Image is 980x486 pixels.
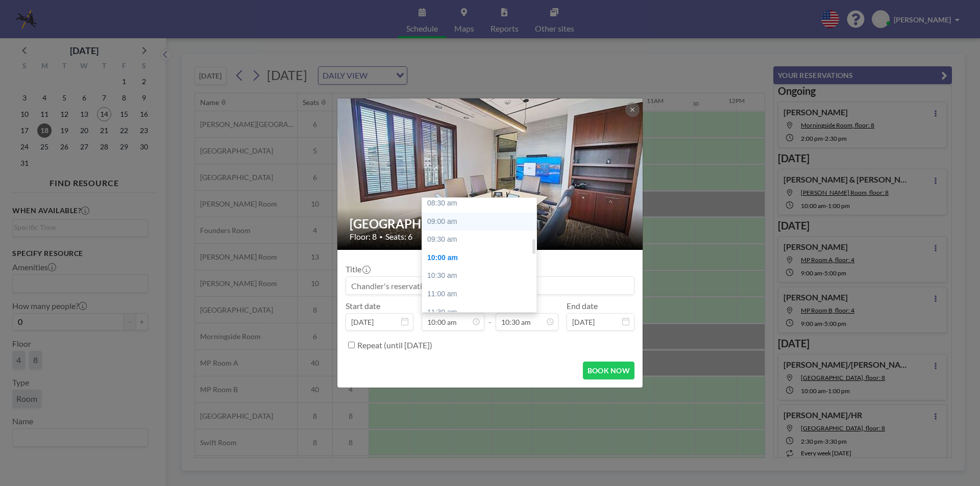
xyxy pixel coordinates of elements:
[346,277,634,294] input: Chandler's reservation
[350,232,377,242] span: Floor: 8
[350,216,631,232] h2: [GEOGRAPHIC_DATA]
[337,59,644,289] img: 537.jpg
[357,340,432,350] label: Repeat (until [DATE])
[346,301,380,311] label: Start date
[422,231,542,249] div: 09:30 am
[379,233,383,241] span: •
[422,303,542,322] div: 11:30 am
[567,301,598,311] label: End date
[422,194,542,213] div: 08:30 am
[488,304,492,327] span: -
[422,267,542,285] div: 10:30 am
[422,285,542,303] div: 11:00 am
[346,264,370,274] label: Title
[385,232,412,242] span: Seats: 6
[583,362,634,379] button: BOOK NOW
[422,213,542,231] div: 09:00 am
[422,249,542,267] div: 10:00 am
